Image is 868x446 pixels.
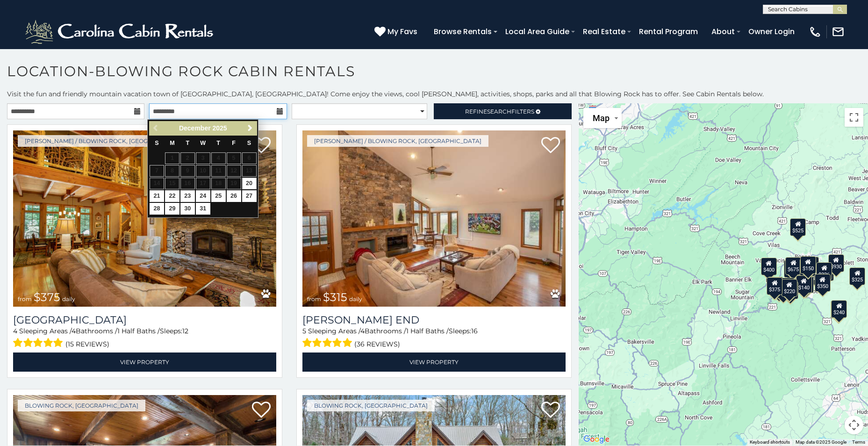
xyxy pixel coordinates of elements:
div: $325 [850,267,866,285]
div: $350 [815,274,831,292]
span: Saturday [247,140,251,146]
div: $675 [786,257,802,275]
a: 28 [150,203,164,215]
img: mail-regular-white.png [832,25,845,38]
a: Rental Program [634,23,703,40]
span: Next [246,124,254,132]
span: 5 [302,327,306,335]
span: $315 [323,290,347,304]
a: Terms (opens in new tab) [852,439,865,445]
a: Add to favorites [252,401,271,420]
span: Search [487,108,511,115]
a: Blowing Rock, [GEOGRAPHIC_DATA] [18,400,145,411]
div: $140 [796,275,812,293]
span: Thursday [216,140,220,146]
span: from [307,295,321,302]
div: $165 [779,278,795,295]
button: Toggle fullscreen view [845,108,863,127]
a: View Property [302,352,566,372]
span: Wednesday [200,140,206,146]
a: 25 [211,190,226,202]
button: Keyboard shortcuts [750,439,790,446]
a: Mountain Song Lodge from $375 daily [13,130,276,307]
span: daily [62,295,75,302]
a: Blowing Rock, [GEOGRAPHIC_DATA] [307,400,435,411]
div: $315 [784,260,800,278]
a: [PERSON_NAME] / Blowing Rock, [GEOGRAPHIC_DATA] [307,135,488,147]
span: Refine Filters [465,108,534,115]
a: [GEOGRAPHIC_DATA] [13,314,276,326]
span: December [179,124,211,132]
a: 27 [242,190,257,202]
h3: Moss End [302,314,566,326]
span: Map [593,113,610,123]
div: Sleeping Areas / Bathrooms / Sleeps: [302,326,566,350]
span: Map data ©2025 Google [796,439,846,445]
span: $375 [34,290,60,304]
a: Open this area in Google Maps (opens a new window) [581,433,612,446]
span: (36 reviews) [354,338,400,350]
span: Tuesday [186,140,190,146]
h3: Mountain Song Lodge [13,314,276,326]
span: 4 [360,327,365,335]
a: 20 [242,178,257,189]
div: $240 [832,300,847,318]
div: $930 [828,254,844,272]
button: Map camera controls [845,416,863,434]
a: [PERSON_NAME] End [302,314,566,326]
a: RefineSearchFilters [434,103,571,119]
a: 26 [227,190,241,202]
a: Owner Login [744,23,799,40]
span: Friday [232,140,236,146]
div: $400 [761,258,777,275]
span: 4 [72,327,76,335]
img: White-1-2.png [23,18,217,46]
a: Local Area Guide [501,23,574,40]
img: Google [581,433,612,446]
a: Next [244,122,256,134]
a: Moss End from $315 daily [302,130,566,307]
a: 22 [165,190,179,202]
span: 2025 [213,124,227,132]
a: My Favs [374,26,420,38]
a: 30 [180,203,195,215]
div: $220 [782,279,797,297]
div: Sleeping Areas / Bathrooms / Sleeps: [13,326,276,350]
a: Add to favorites [252,136,271,156]
span: 16 [471,327,478,335]
span: (15 reviews) [65,338,109,350]
a: About [707,23,739,40]
span: daily [349,295,362,302]
a: Add to favorites [541,401,560,420]
div: $226 [817,262,832,280]
a: Browse Rentals [429,23,496,40]
a: Real Estate [578,23,630,40]
a: 24 [196,190,210,202]
span: 12 [182,327,188,335]
span: My Favs [387,26,417,37]
a: 29 [165,203,179,215]
span: 1 Half Baths / [117,327,160,335]
span: Monday [170,140,175,146]
span: from [18,295,32,302]
button: Change map style [583,108,622,128]
div: $375 [767,277,782,295]
a: [PERSON_NAME] / Blowing Rock, [GEOGRAPHIC_DATA] [18,135,199,147]
span: 4 [13,327,17,335]
div: $150 [800,256,816,274]
img: Mountain Song Lodge [13,130,276,307]
span: Sunday [155,140,158,146]
a: 31 [196,203,210,215]
img: phone-regular-white.png [809,25,822,38]
div: $525 [790,218,806,236]
a: View Property [13,352,276,372]
a: 21 [150,190,164,202]
span: 1 Half Baths / [406,327,449,335]
a: 23 [180,190,195,202]
img: Moss End [302,130,566,307]
a: Add to favorites [541,136,560,156]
